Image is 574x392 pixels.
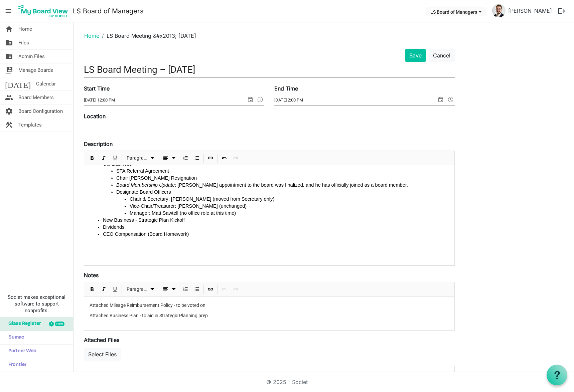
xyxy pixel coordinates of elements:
div: Formats [123,151,158,165]
span: select [246,95,254,104]
input: Title [84,62,455,77]
div: Underline [109,282,121,296]
span: Board Membership Update [116,182,175,188]
li: LS Board Meeting &#x2013; [DATE] [99,32,196,40]
button: Select Files [84,348,121,361]
span: Glass Register [5,317,41,331]
button: Bold [88,154,97,162]
span: STA Referral Agreement [116,168,169,174]
button: Numbered List [181,285,190,293]
button: Undo [220,154,229,162]
button: Bulleted List [192,285,201,293]
span: Dividends [103,224,124,230]
span: menu [2,5,15,17]
span: Files [18,36,29,49]
img: My Board View Logo [16,3,70,19]
span: people [5,91,13,104]
button: Italic [99,154,108,162]
button: Bulleted List [192,154,201,162]
a: LS Board of Managers [73,4,144,18]
span: Paragraph [127,285,148,293]
div: Numbered List [180,282,191,296]
span: Designate Board Officers [116,189,171,195]
span: [DATE] [5,77,31,90]
button: dropdownbutton [159,285,179,293]
button: Save [405,49,426,62]
div: Italic [98,282,109,296]
label: Start Time [84,84,110,92]
button: Italic [99,285,108,293]
div: Bold [87,282,98,296]
button: Underline [111,154,120,162]
span: Admin Files [18,50,45,63]
div: Bulleted List [191,151,202,165]
span: Calendar [36,77,56,90]
div: Undo [219,151,230,165]
span: switch_account [5,63,13,77]
span: Manage Boards [18,63,53,77]
button: Underline [111,285,120,293]
button: Paragraph dropdownbutton [124,154,157,162]
span: New Business - Strategic Plan Kickoff [103,217,185,223]
a: [PERSON_NAME] [506,4,555,17]
div: Alignments [158,151,180,165]
span: construction [5,118,13,132]
span: Templates [18,118,42,132]
span: : [PERSON_NAME] appointment to the board was finalized, and he has officially joined as a board m... [175,182,408,188]
div: Insert Link [205,282,216,296]
button: Bold [88,285,97,293]
button: dropdownbutton [159,154,179,162]
div: Bold [87,151,98,165]
p: Attached Business Plan - to aid in Strategic Planning prep [90,312,449,319]
a: Home [84,32,99,39]
span: Chair & Secretary: [PERSON_NAME] (moved from Secretary only) [130,196,274,202]
span: Board Members [18,91,54,104]
span: Paragraph [127,154,148,162]
span: folder_shared [5,50,13,63]
button: Insert Link [206,285,215,293]
button: Cancel [429,49,455,62]
label: End Time [274,84,298,92]
a: My Board View Logo [16,3,73,19]
span: Name [91,371,102,376]
span: settings [5,105,13,118]
div: Italic [98,151,109,165]
label: Location [84,112,106,120]
span: Vice-Chair/Treasurer: [PERSON_NAME] (unchanged) [130,203,247,209]
label: Description [84,140,113,148]
span: Home [18,22,32,36]
div: Formats [123,282,158,296]
span: home [5,22,13,36]
div: new [55,322,64,326]
span: Partner Web [5,345,36,358]
div: Underline [109,151,121,165]
span: Societ makes exceptional software to support nonprofits. [3,294,70,314]
label: Attached Files [84,336,119,344]
a: © 2025 - Societ [266,379,308,385]
div: Alignments [158,282,180,296]
span: Frontier [5,358,26,372]
span: Sumac [5,331,24,344]
img: sZrgULg8m3vtYtHk0PzfUEea1BEp_N8QeI7zlGueGCVlz0kDYsagTMMMWndUEySlY7MnxghWH3xl2UzGmYukPA_thumb.png [492,4,506,17]
button: Insert Link [206,154,215,162]
div: Numbered List [180,151,191,165]
p: Attached Mileage Reimbursement Policy - to be voted on [90,302,449,309]
span: Chair [PERSON_NAME] Resignation [116,175,197,181]
span: folder_shared [5,36,13,49]
span: Manager: Matt Sawtell (no office role at this time) [130,210,236,216]
button: logout [555,4,569,18]
button: Numbered List [181,154,190,162]
span: select [437,95,445,104]
span: Board Configuration [18,105,63,118]
div: Insert Link [205,151,216,165]
label: Notes [84,271,99,279]
button: LS Board of Managers dropdownbutton [426,7,486,16]
div: Bulleted List [191,282,202,296]
button: Paragraph dropdownbutton [124,285,157,293]
span: CEO Compensation (Board Homework) [103,231,189,237]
